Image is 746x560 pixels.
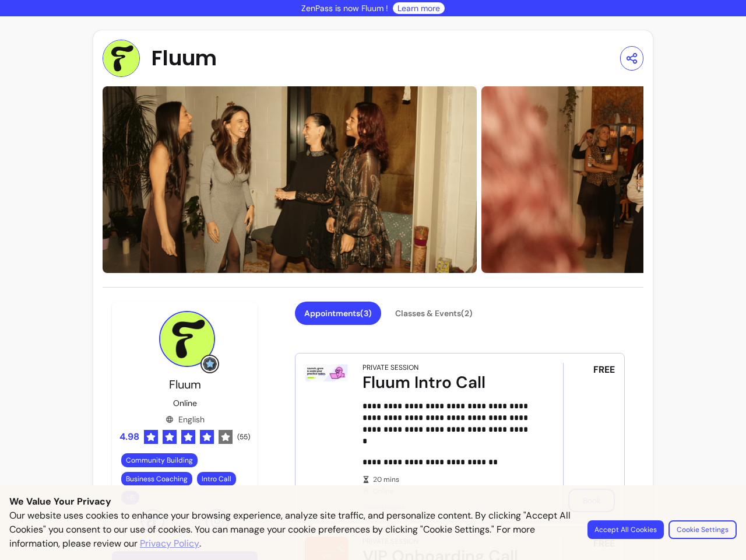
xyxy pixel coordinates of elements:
[126,456,193,465] span: Community Building
[397,2,440,14] a: Learn more
[373,475,530,484] span: 20 mins
[166,414,205,425] div: English
[587,520,664,539] button: Accept All Cookies
[169,377,201,392] span: Fluum
[295,302,381,325] button: Appointments(3)
[103,86,477,273] img: https://d22cr2pskkweo8.cloudfront.net/7da0f95d-a9ed-4b41-b915-5433de84e032
[363,475,530,496] div: Online
[119,430,139,444] span: 4.98
[386,302,482,325] button: Classes & Events(2)
[203,357,217,371] img: Grow
[140,537,199,551] a: Privacy Policy
[9,509,573,551] p: Our website uses cookies to enhance your browsing experience, analyze site traffic, and personali...
[237,432,250,442] span: ( 55 )
[159,311,215,367] img: Provider image
[363,372,530,393] div: Fluum Intro Call
[9,495,737,509] p: We Value Your Privacy
[305,363,349,383] img: Fluum Intro Call
[593,363,615,377] span: FREE
[103,40,140,77] img: Provider image
[126,474,188,484] span: Business Coaching
[202,474,231,484] span: Intro Call
[668,520,737,539] button: Cookie Settings
[301,2,388,14] p: ZenPass is now Fluum !
[363,363,418,372] div: Private Session
[152,47,217,70] span: Fluum
[173,397,197,409] p: Online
